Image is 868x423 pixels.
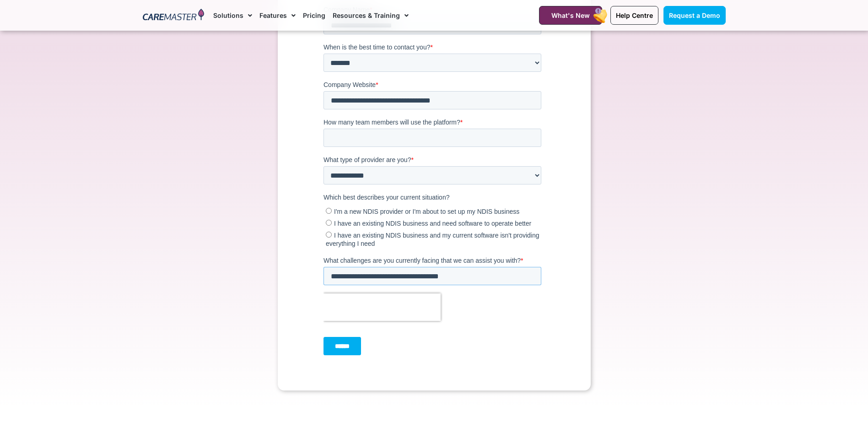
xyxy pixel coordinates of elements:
[551,11,590,19] span: What's New
[616,11,653,19] span: Help Centre
[610,6,658,25] a: Help Centre
[663,6,726,25] a: Request a Demo
[143,9,205,22] img: CareMaster Logo
[539,6,602,25] a: What's New
[669,11,720,19] span: Request a Demo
